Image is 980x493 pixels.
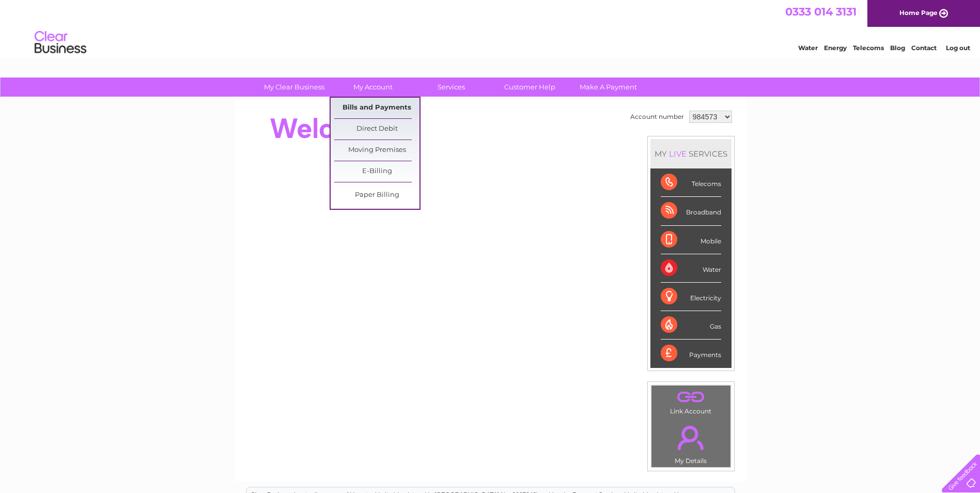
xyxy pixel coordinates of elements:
[651,385,731,418] td: Link Account
[334,140,419,161] a: Moving Premises
[334,185,419,206] a: Paper Billing
[911,44,937,52] a: Contact
[334,119,419,140] a: Direct Debit
[650,139,732,168] div: MY SERVICES
[409,78,494,97] a: Services
[661,226,721,254] div: Mobile
[661,283,721,311] div: Electricity
[853,44,884,52] a: Telecoms
[252,78,337,97] a: My Clear Business
[661,197,721,225] div: Broadband
[566,78,651,97] a: Make A Payment
[334,98,419,118] a: Bills and Payments
[946,44,970,52] a: Log out
[487,78,572,97] a: Customer Help
[330,78,415,97] a: My Account
[651,417,731,468] td: My Details
[246,6,735,50] div: Clear Business is a trading name of Verastar Limited (registered in [GEOGRAPHIC_DATA] No. 3667643...
[661,254,721,283] div: Water
[667,149,689,159] div: LIVE
[34,27,87,58] img: logo.png
[890,44,905,52] a: Blog
[785,5,857,18] a: 0333 014 3131
[334,161,419,182] a: E-Billing
[654,388,728,406] a: .
[661,168,721,197] div: Telecoms
[798,44,818,52] a: Water
[661,340,721,367] div: Payments
[661,311,721,340] div: Gas
[824,44,847,52] a: Energy
[654,420,728,456] a: .
[628,108,687,126] td: Account number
